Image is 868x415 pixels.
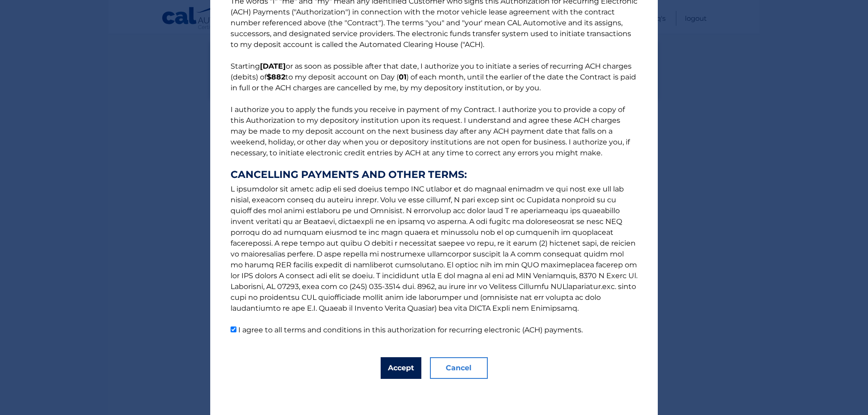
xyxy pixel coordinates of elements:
b: [DATE] [260,62,286,70]
button: Cancel [430,357,488,379]
button: Accept [381,357,421,379]
b: $882 [267,73,285,81]
strong: CANCELLING PAYMENTS AND OTHER TERMS: [231,169,637,180]
label: I agree to all terms and conditions in this authorization for recurring electronic (ACH) payments. [238,326,583,334]
b: 01 [399,73,406,81]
